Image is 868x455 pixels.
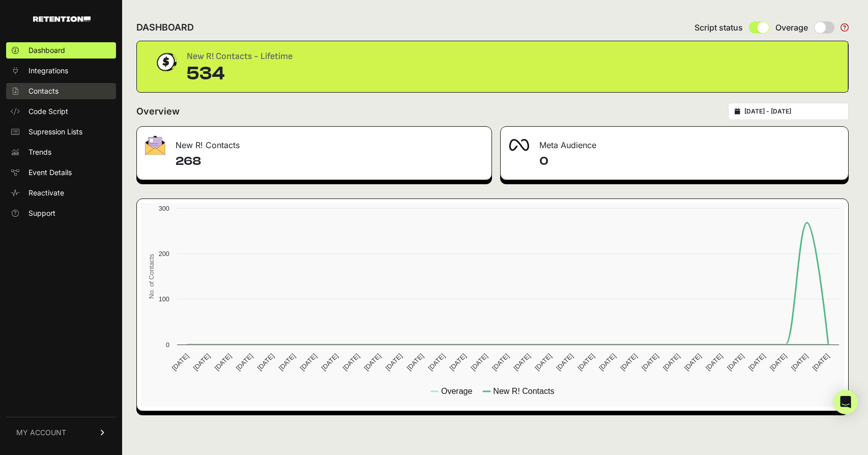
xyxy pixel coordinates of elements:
text: [DATE] [192,352,212,372]
div: Meta Audience [501,127,848,157]
text: 200 [159,250,169,258]
text: [DATE] [747,352,767,372]
text: [DATE] [256,352,276,372]
a: Reactivate [6,185,116,201]
text: [DATE] [576,352,596,372]
text: [DATE] [533,352,553,372]
text: [DATE] [299,352,319,372]
text: [DATE] [490,352,510,372]
text: [DATE] [683,352,703,372]
text: [DATE] [726,352,745,372]
text: [DATE] [235,352,254,372]
div: 534 [187,64,293,84]
span: Trends [28,147,51,157]
a: Event Details [6,164,116,181]
text: [DATE] [811,352,831,372]
text: 100 [159,295,169,303]
h4: 268 [176,153,483,169]
text: 300 [159,205,169,212]
span: Reactivate [28,188,64,198]
span: Supression Lists [28,127,82,137]
img: fa-envelope-19ae18322b30453b285274b1b8af3d052b27d846a4fbe8435d1a52b978f639a2.png [145,135,165,155]
text: [DATE] [704,352,724,372]
span: Script status [695,21,743,34]
text: [DATE] [619,352,639,372]
span: Code Script [28,106,68,117]
text: [DATE] [213,352,233,372]
text: [DATE] [405,352,425,372]
div: New R! Contacts - Lifetime [187,49,293,64]
span: Event Details [28,167,72,178]
span: Support [28,208,55,218]
a: Integrations [6,63,116,79]
div: New R! Contacts [137,127,491,157]
text: [DATE] [320,352,340,372]
a: MY ACCOUNT [6,417,116,448]
span: Integrations [28,66,68,76]
text: [DATE] [341,352,361,372]
h4: 0 [539,153,840,169]
text: [DATE] [661,352,681,372]
text: [DATE] [469,352,489,372]
text: [DATE] [768,352,788,372]
text: [DATE] [170,352,190,372]
span: Contacts [28,86,59,96]
span: Overage [775,21,808,34]
text: [DATE] [512,352,532,372]
img: fa-meta-2f981b61bb99beabf952f7030308934f19ce035c18b003e963880cc3fabeebb7.png [509,139,529,151]
a: Dashboard [6,42,116,59]
a: Contacts [6,83,116,99]
text: [DATE] [384,352,404,372]
text: 0 [166,341,169,349]
a: Code Script [6,103,116,120]
text: [DATE] [448,352,468,372]
a: Support [6,205,116,221]
h2: DASHBOARD [136,20,194,35]
a: Trends [6,144,116,160]
text: New R! Contacts [493,387,554,395]
span: MY ACCOUNT [16,428,66,438]
text: Overage [441,387,472,395]
text: No. of Contacts [148,254,155,299]
text: [DATE] [597,352,617,372]
text: [DATE] [790,352,809,372]
div: Open Intercom Messenger [833,390,858,414]
text: [DATE] [640,352,660,372]
h2: Overview [136,104,180,119]
text: [DATE] [426,352,446,372]
text: [DATE] [277,352,297,372]
span: Dashboard [28,45,65,55]
img: Retention.com [33,16,91,22]
a: Supression Lists [6,124,116,140]
text: [DATE] [555,352,574,372]
img: dollar-coin-05c43ed7efb7bc0c12610022525b4bbbb207c7efeef5aecc26f025e68dcafac9.png [153,49,179,75]
text: [DATE] [363,352,383,372]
